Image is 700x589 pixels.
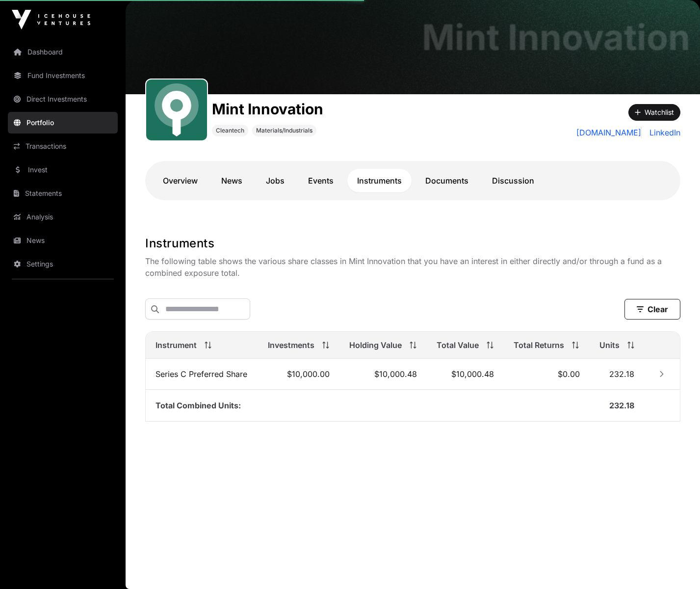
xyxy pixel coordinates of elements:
[298,169,343,192] a: Events
[8,112,118,134] a: Portfolio
[599,339,620,351] span: Units
[347,169,412,192] a: Instruments
[339,359,427,390] td: $10,000.48
[624,299,680,320] button: Clear
[145,255,680,279] p: The following table shows the various share classes in Mint Innovation that you have an interest ...
[8,88,118,110] a: Direct Investments
[654,366,670,382] button: Row Collapsed
[514,339,564,351] span: Total Returns
[628,104,680,121] button: Watchlist
[8,135,118,157] a: Transactions
[8,230,118,251] a: News
[156,339,197,351] span: Instrument
[504,359,589,390] td: $0.00
[8,65,118,86] a: Fund Investments
[349,339,402,351] span: Holding Value
[268,339,314,351] span: Investments
[8,206,118,228] a: Analysis
[211,169,252,192] a: News
[156,401,241,410] span: Total Combined Units:
[422,20,690,55] h1: Mint Innovation
[153,169,673,192] nav: Tabs
[609,401,634,410] span: 232.18
[609,369,634,379] span: 232.18
[146,359,258,390] td: Series C Preferred Share
[576,127,642,138] a: [DOMAIN_NAME]
[8,41,118,63] a: Dashboard
[437,339,479,351] span: Total Value
[212,100,323,118] h1: Mint Innovation
[256,169,294,192] a: Jobs
[427,359,504,390] td: $10,000.48
[646,127,680,138] a: LinkedIn
[216,127,244,134] span: Cleantech
[415,169,478,192] a: Documents
[482,169,544,192] a: Discussion
[8,159,118,181] a: Invest
[153,169,207,192] a: Overview
[258,359,339,390] td: $10,000.00
[256,127,312,134] span: Materials/Industrials
[8,183,118,204] a: Statements
[8,253,118,275] a: Settings
[145,236,680,251] h1: Instruments
[651,542,700,589] iframe: Chat Widget
[12,10,90,29] img: Icehouse Ventures Logo
[150,83,203,136] img: Mint.svg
